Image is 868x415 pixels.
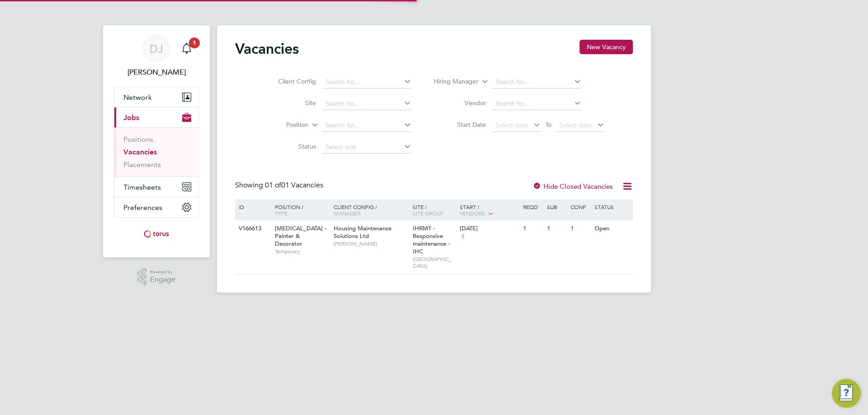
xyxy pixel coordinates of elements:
span: Engage [150,276,175,284]
a: Vacancies [123,148,157,156]
label: Position [256,121,308,130]
span: Manager [334,210,360,217]
label: Start Date [434,121,486,129]
span: Jobs [123,113,139,122]
a: DJ[PERSON_NAME] [114,34,199,78]
div: Start / [458,199,521,222]
span: 01 of [265,181,281,190]
span: Type [275,210,288,217]
div: Site / [410,199,458,221]
div: V166613 [236,220,268,237]
label: Client Config [264,77,316,85]
span: 4 [460,233,466,240]
div: [DATE] [460,225,519,233]
label: Hide Closed Vacancies [533,182,613,191]
span: 01 Vacancies [265,181,323,190]
div: Open [592,220,632,237]
a: Go to home page [114,227,199,241]
div: Sub [545,199,568,214]
div: 1 [568,220,592,237]
div: Client Config / [331,199,410,221]
label: Hiring Manager [426,77,478,86]
a: 1 [178,34,196,63]
input: Search for... [322,76,411,89]
div: Conf [568,199,592,214]
button: Timesheets [114,177,198,197]
input: Search for... [492,76,581,89]
div: Reqd [521,199,544,214]
div: Showing [235,181,325,190]
span: Temporary [275,248,329,255]
span: Preferences [123,203,162,212]
div: ID [236,199,268,214]
span: Select date [559,121,592,129]
a: Placements [123,160,161,169]
label: Site [264,99,316,107]
span: Site Group [413,210,443,217]
button: Preferences [114,197,198,217]
div: 1 [545,220,568,237]
span: Vendors [460,210,485,217]
button: New Vacancy [580,40,633,54]
span: Timesheets [123,183,161,191]
div: 1 [521,220,544,237]
span: IHRMT - Responsive maintenance - IHC [413,224,450,255]
div: Status [592,199,632,214]
span: [GEOGRAPHIC_DATA] [413,256,456,270]
span: Select date [495,121,528,129]
span: Housing Maintenance Solutions Ltd [334,224,392,240]
button: Network [114,87,198,107]
input: Search for... [492,98,581,110]
input: Search for... [322,119,411,132]
span: DJ [150,43,163,55]
span: 1 [189,37,200,48]
input: Select one [322,141,411,154]
span: [MEDICAL_DATA] - Painter & Decorator [275,224,326,247]
span: Daniel Johnson [114,67,199,78]
a: Powered byEngage [137,268,176,285]
button: Jobs [114,107,198,127]
span: Network [123,93,152,102]
label: Status [264,142,316,150]
div: Position / [268,199,331,221]
div: Jobs [114,127,198,177]
span: [PERSON_NAME] [334,240,408,247]
img: torus-logo-retina.png [141,227,172,241]
span: Powered by [150,268,175,276]
nav: Main navigation [103,25,210,257]
span: To [542,119,554,131]
input: Search for... [322,98,411,110]
a: Positions [123,135,153,144]
label: Vendor [434,99,486,107]
h2: Vacancies [235,40,299,58]
button: Engage Resource Center [832,379,861,408]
